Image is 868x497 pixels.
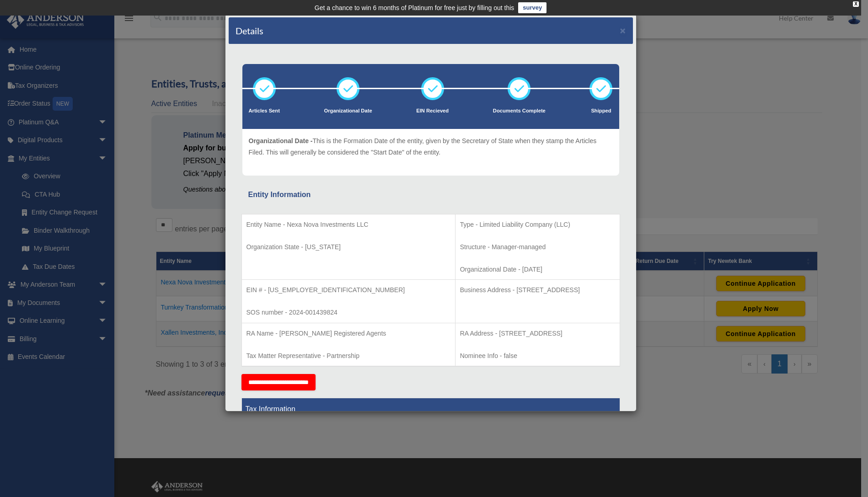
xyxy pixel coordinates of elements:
p: Business Address - [STREET_ADDRESS] [460,284,615,296]
p: RA Address - [STREET_ADDRESS] [460,328,615,339]
p: Organizational Date [324,107,372,116]
h4: Details [236,24,263,37]
th: Tax Information [241,398,620,421]
div: close [853,1,859,7]
p: Articles Sent [249,107,280,116]
p: RA Name - [PERSON_NAME] Registered Agents [246,328,450,339]
p: EIN Recieved [416,107,449,116]
p: Structure - Manager-managed [460,241,615,253]
p: SOS number - 2024-001439824 [246,307,450,318]
p: This is the Formation Date of the entity, given by the Secretary of State when they stamp the Art... [249,135,613,158]
p: Documents Complete [493,107,546,116]
p: EIN # - [US_EMPLOYER_IDENTIFICATION_NUMBER] [246,284,450,296]
p: Tax Matter Representative - Partnership [246,350,450,362]
button: × [620,26,626,35]
div: Entity Information [248,188,613,201]
div: Get a chance to win 6 months of Platinum for free just by filling out this [315,2,514,13]
span: Organizational Date - [249,137,313,144]
p: Nominee Info - false [460,350,615,362]
p: Shipped [589,107,612,116]
a: survey [518,2,547,13]
p: Entity Name - Nexa Nova Investments LLC [246,219,450,230]
p: Organizational Date - [DATE] [460,264,615,275]
p: Organization State - [US_STATE] [246,241,450,253]
p: Type - Limited Liability Company (LLC) [460,219,615,230]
